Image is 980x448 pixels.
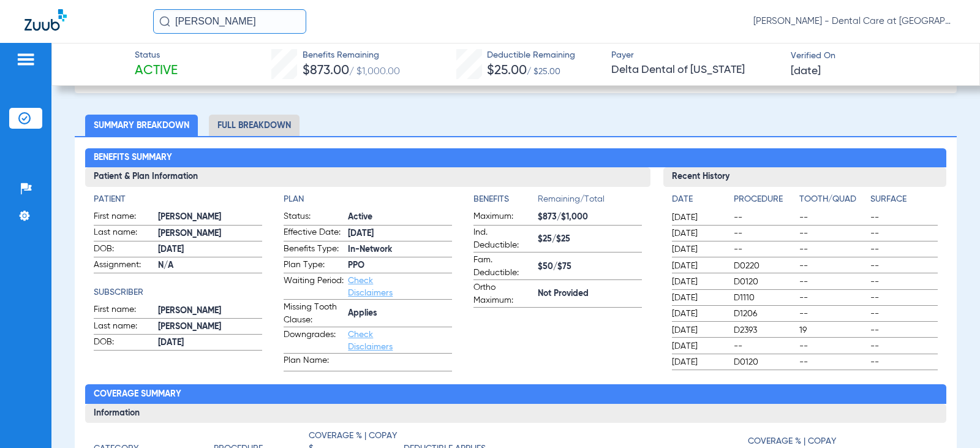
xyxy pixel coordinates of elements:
[799,260,866,272] span: --
[473,226,533,252] span: Ind. Deductible:
[85,115,198,136] li: Summary Breakdown
[94,259,154,273] span: Assignment:
[16,52,36,67] img: hamburger-icon
[135,49,178,62] span: Status
[284,193,452,206] h4: Plan
[870,227,937,240] span: --
[870,340,937,352] span: --
[85,384,946,404] h2: Coverage Summary
[799,340,866,352] span: --
[734,260,794,272] span: D0220
[538,233,642,246] span: $25/$25
[799,292,866,304] span: --
[734,243,794,256] span: --
[799,308,866,320] span: --
[24,9,67,31] img: Zuub Logo
[94,193,262,206] app-breakdown-title: Patient
[672,193,723,210] app-breakdown-title: Date
[473,193,538,206] h4: Benefits
[799,193,866,210] app-breakdown-title: Tooth/Quad
[799,243,866,256] span: --
[672,243,723,256] span: [DATE]
[158,321,262,333] span: [PERSON_NAME]
[158,243,262,256] span: [DATE]
[158,336,262,349] span: [DATE]
[348,227,452,240] span: [DATE]
[473,210,533,225] span: Maximum:
[85,148,946,168] h2: Benefits Summary
[672,356,723,368] span: [DATE]
[85,167,650,187] h3: Patient & Plan Information
[870,193,937,206] h4: Surface
[870,243,937,256] span: --
[870,260,937,272] span: --
[791,64,821,79] span: [DATE]
[672,260,723,272] span: [DATE]
[734,276,794,288] span: D0120
[284,301,344,327] span: Missing Tooth Clause:
[870,276,937,288] span: --
[734,356,794,368] span: D0120
[303,64,349,77] span: $873.00
[734,227,794,240] span: --
[94,320,154,335] span: Last name:
[158,227,262,240] span: [PERSON_NAME]
[672,193,723,206] h4: Date
[799,227,866,240] span: --
[158,259,262,272] span: N/A
[284,354,344,371] span: Plan Name:
[734,193,794,206] h4: Procedure
[153,9,306,34] input: Search for patients
[349,67,400,77] span: / $1,000.00
[94,303,154,318] span: First name:
[284,259,344,273] span: Plan Type:
[303,49,400,62] span: Benefits Remaining
[85,404,946,423] h3: Information
[158,305,262,317] span: [PERSON_NAME]
[538,211,642,224] span: $873/$1,000
[672,211,723,224] span: [DATE]
[209,115,300,136] li: Full Breakdown
[348,276,393,297] a: Check Disclaimers
[527,67,560,76] span: / $25.00
[799,193,866,206] h4: Tooth/Quad
[284,243,344,257] span: Benefits Type:
[94,243,154,257] span: DOB:
[734,340,794,352] span: --
[487,64,527,77] span: $25.00
[672,308,723,320] span: [DATE]
[672,227,723,240] span: [DATE]
[487,49,575,62] span: Deductible Remaining
[159,16,170,27] img: Search Icon
[663,167,946,187] h3: Recent History
[799,356,866,368] span: --
[348,307,452,320] span: Applies
[473,254,533,279] span: Fam. Deductible:
[870,356,937,368] span: --
[734,193,794,210] app-breakdown-title: Procedure
[734,324,794,336] span: D2393
[672,324,723,336] span: [DATE]
[284,275,344,299] span: Waiting Period:
[94,210,154,225] span: First name:
[348,211,452,224] span: Active
[611,63,780,78] span: Delta Dental of [US_STATE]
[94,226,154,241] span: Last name:
[158,211,262,224] span: [PERSON_NAME]
[348,243,452,256] span: In-Network
[870,308,937,320] span: --
[284,328,344,353] span: Downgrades:
[538,193,642,210] span: Remaining/Total
[672,292,723,304] span: [DATE]
[734,292,794,304] span: D1110
[799,324,866,336] span: 19
[870,292,937,304] span: --
[94,286,262,299] h4: Subscriber
[870,193,937,210] app-breakdown-title: Surface
[538,287,642,300] span: Not Provided
[799,276,866,288] span: --
[791,50,960,63] span: Verified On
[473,193,538,210] app-breakdown-title: Benefits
